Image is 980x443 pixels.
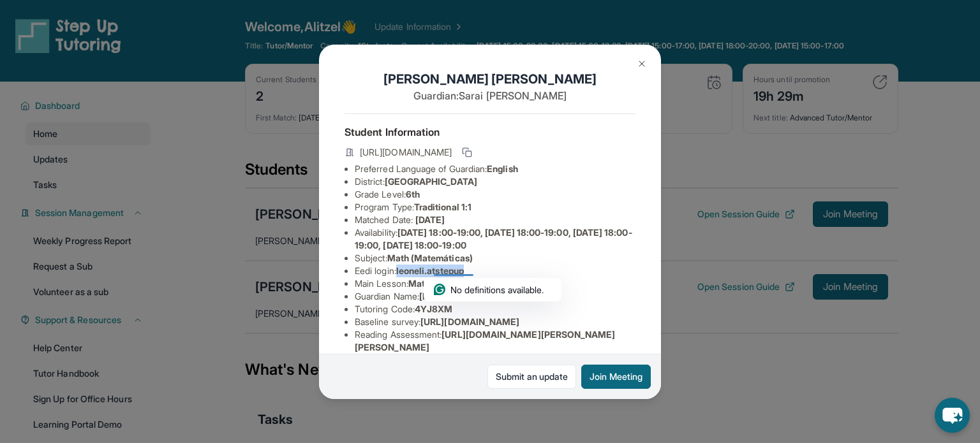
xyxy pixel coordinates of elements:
a: Submit an update [487,365,576,389]
li: Guardian Name : [355,290,635,303]
li: Tutoring Code : [355,303,635,316]
span: [PERSON_NAME] [419,291,494,301]
li: Subject : [355,252,635,265]
li: Main Lesson : [355,277,635,290]
li: Eedi login : [355,265,635,277]
span: [URL][DOMAIN_NAME] [360,146,452,159]
span: Math [408,278,430,289]
span: [URL][DOMAIN_NAME] [420,316,519,327]
li: District: [355,175,635,188]
span: Math (Matemáticas) [387,252,473,263]
button: Join Meeting [581,365,651,389]
span: [GEOGRAPHIC_DATA] [385,176,477,187]
span: English [487,163,518,174]
li: Baseline survey : [355,316,635,328]
img: Close Icon [637,59,647,69]
li: Grade Level: [355,188,635,201]
button: chat-button [935,398,970,433]
span: Traditional 1:1 [414,201,471,212]
h4: Student Information [345,124,635,140]
span: [URL][DOMAIN_NAME][PERSON_NAME][PERSON_NAME] [355,329,616,352]
h1: [PERSON_NAME] [PERSON_NAME] [345,70,635,88]
li: Reading Assessment : [355,328,635,354]
li: Availability: [355,226,635,252]
p: Guardian: Sarai [PERSON_NAME] [345,88,635,103]
button: Copy link [459,145,475,160]
span: leoneli.atstepup [396,265,464,276]
span: 6th [406,189,420,200]
span: 4YJ8XM [415,303,452,314]
li: Preferred Language of Guardian: [355,163,635,175]
span: [DATE] [415,214,445,225]
li: Program Type: [355,201,635,214]
span: [DATE] 18:00-19:00, [DATE] 18:00-19:00, [DATE] 18:00-19:00, [DATE] 18:00-19:00 [355,227,632,251]
li: Matched Date: [355,214,635,226]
